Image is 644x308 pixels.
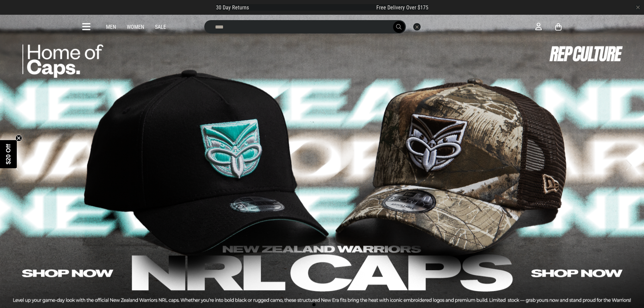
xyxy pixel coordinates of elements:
[155,24,166,30] a: Sale
[624,158,633,173] button: Next slide
[15,135,22,141] button: Close teaser
[5,144,12,164] span: $20 Off
[216,4,249,11] span: 30 Day Returns
[127,24,144,30] a: Women
[106,24,116,30] a: Men
[376,4,428,11] span: Free Delivery Over $175
[262,4,363,11] iframe: Customer reviews powered by Trustpilot
[413,23,421,30] button: Close search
